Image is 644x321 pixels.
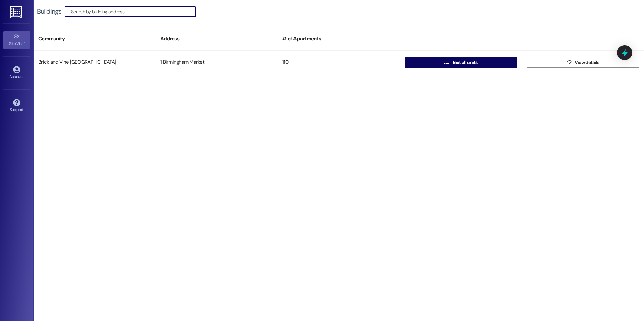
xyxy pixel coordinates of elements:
i:  [567,60,572,65]
span: • [24,40,25,45]
button: View details [527,57,639,68]
a: Support [3,97,30,115]
input: Search by building address [71,7,195,16]
div: 110 [278,56,400,69]
i:  [444,60,449,65]
a: Site Visit • [3,31,30,49]
img: ResiDesk Logo [10,6,23,18]
div: Buildings [37,8,61,15]
span: View details [575,59,599,66]
div: 1 Birmingham Market [156,56,278,69]
button: Text all units [405,57,517,68]
div: Community [34,31,156,47]
div: # of Apartments [278,31,400,47]
div: Address [156,31,278,47]
span: Text all units [452,59,478,66]
a: Account [3,64,30,82]
div: Brick and Vine [GEOGRAPHIC_DATA] [34,56,156,69]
